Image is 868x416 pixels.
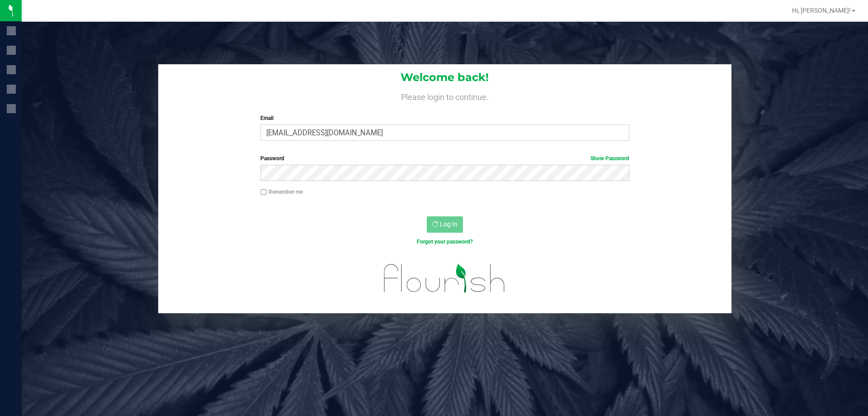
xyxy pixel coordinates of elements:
[260,155,284,162] span: Password
[260,188,303,196] label: Remember me
[417,239,473,245] a: Forgot your password?
[158,91,731,101] h4: Please login to continue.
[440,220,458,228] span: Log In
[260,114,629,122] label: Email
[373,255,516,301] img: flourish_logo.svg
[590,155,629,162] a: Show Password
[792,7,851,14] span: Hi, [PERSON_NAME]!
[260,189,267,196] input: Remember me
[427,216,463,233] button: Log In
[158,72,731,83] h1: Welcome back!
